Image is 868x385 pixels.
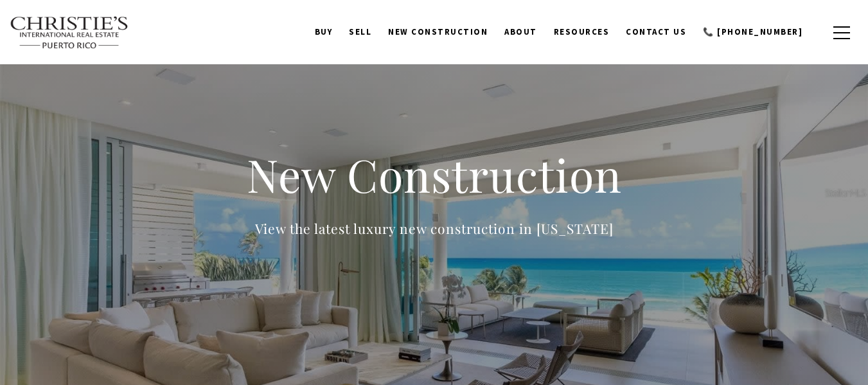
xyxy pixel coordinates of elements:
[380,20,496,44] a: New Construction
[496,20,545,44] a: About
[341,20,380,44] a: SELL
[703,26,802,37] span: 📞 [PHONE_NUMBER]
[10,16,129,49] img: Christie's International Real Estate text transparent background
[695,20,811,44] a: call 9393373000
[811,26,825,40] a: search
[626,26,686,37] span: Contact Us
[825,14,858,51] button: button
[306,20,341,44] a: BUY
[177,147,691,203] h1: New Construction
[545,20,618,44] a: Resources
[388,26,488,37] span: New Construction
[617,20,695,44] a: Contact Us
[177,218,691,239] p: View the latest luxury new construction in [US_STATE]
